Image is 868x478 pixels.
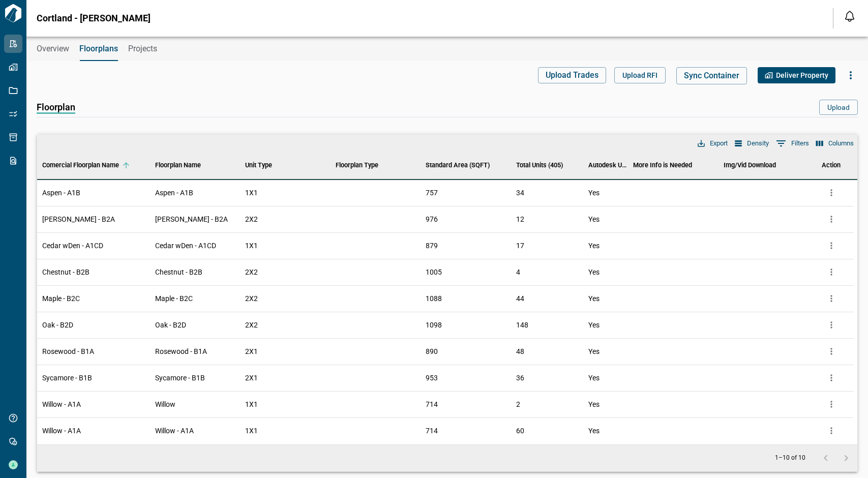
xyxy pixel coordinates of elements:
div: Floorplan Name [150,151,240,180]
span: Rosewood - B1A [42,346,94,356]
div: Total Units (405) [511,151,583,180]
span: 1X1 [245,241,258,251]
button: more [824,238,839,253]
div: Standard Area (SQFT) [421,151,511,180]
span: Sync Container [684,71,739,81]
span: 879 [426,241,438,251]
p: 1–10 of 10 [775,455,805,461]
div: Standard Area (SQFT) [426,151,490,180]
span: 44 [516,294,524,303]
span: Rosewood - B1A [155,346,207,356]
div: Comercial Floorplan Name [37,151,150,180]
button: Export [695,137,730,150]
div: Comercial Floorplan Name [42,151,119,180]
span: 2X2 [245,267,258,277]
span: 36 [516,374,524,382]
span: 2 [516,400,520,408]
button: more [824,370,839,385]
span: Aspen - A1B [42,188,80,198]
span: 1088 [426,293,442,304]
span: 953 [426,373,438,383]
button: Deliver Property [758,67,835,83]
span: 12 [516,215,524,223]
span: Floorplan [37,102,75,114]
span: Maple - B2C [155,293,193,304]
div: Unit Type [245,151,272,180]
span: Oak - B2D [155,320,186,330]
span: Upload Trades [546,70,598,80]
span: Upload RFI [622,70,657,80]
div: Action [809,151,854,180]
span: [PERSON_NAME] - B2A [155,214,228,224]
span: 2X1 [245,346,258,356]
span: Chestnut - B2B [155,267,202,277]
span: Sycamore - B1B [42,373,92,383]
span: 2X2 [245,214,258,224]
span: Yes [588,426,600,436]
span: 60 [516,427,524,435]
span: Yes [588,214,600,224]
span: 2X1 [245,373,258,383]
span: 1X1 [245,426,258,436]
span: 1X1 [245,188,258,198]
div: Img/Vid Download [724,151,776,180]
span: Aspen - A1B [155,188,193,198]
button: Upload [819,100,858,115]
span: 4 [516,268,520,276]
button: more [824,317,839,333]
span: Willow - A1A [42,426,81,436]
button: Select columns [814,137,856,150]
button: Sync Container [676,67,747,84]
span: 890 [426,346,438,356]
span: Willow [155,399,175,409]
span: Yes [588,373,600,383]
span: 17 [516,242,524,250]
span: Yes [588,241,600,251]
span: Chestnut - B2B [42,267,89,277]
button: more [824,397,839,412]
span: 2X2 [245,320,258,330]
span: Overview [37,44,69,54]
div: Floorplan Name [155,151,201,180]
div: Floorplan Type [336,151,378,180]
div: Img/Vid Download [719,151,809,180]
span: [PERSON_NAME] - B2A [42,214,115,224]
span: 34 [516,189,524,197]
button: Show filters [773,135,812,152]
button: more [824,291,839,306]
span: Willow - A1A [155,426,194,436]
button: more [824,344,839,359]
button: Density [732,137,771,150]
div: Autodesk URL Added [583,151,628,180]
div: Floorplan Type [331,151,421,180]
span: 757 [426,188,438,198]
button: more [824,423,839,438]
button: more [824,264,839,280]
div: Action [822,151,841,180]
span: Maple - B2C [42,293,80,304]
span: Deliver Property [776,70,828,80]
span: Yes [588,320,600,330]
span: Oak - B2D [42,320,73,330]
span: 1005 [426,267,442,277]
button: Open notification feed [842,8,858,24]
span: Cortland - [PERSON_NAME] [37,13,151,23]
span: Cedar wDen - A1CD [155,241,216,251]
span: 976 [426,214,438,224]
button: Upload Trades [538,67,606,83]
span: Cedar wDen - A1CD [42,241,103,251]
div: More Info is Needed [628,151,718,180]
span: 1098 [426,320,442,330]
span: 148 [516,321,528,329]
span: Willow - A1A [42,399,81,409]
button: Sort [119,158,133,172]
span: Yes [588,346,600,356]
span: 714 [426,399,438,409]
span: Yes [588,399,600,409]
span: Projects [128,44,157,54]
div: Total Units (405) [516,151,563,180]
button: more [824,185,839,200]
span: Yes [588,267,600,277]
span: 714 [426,426,438,436]
button: Upload RFI [614,67,666,83]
